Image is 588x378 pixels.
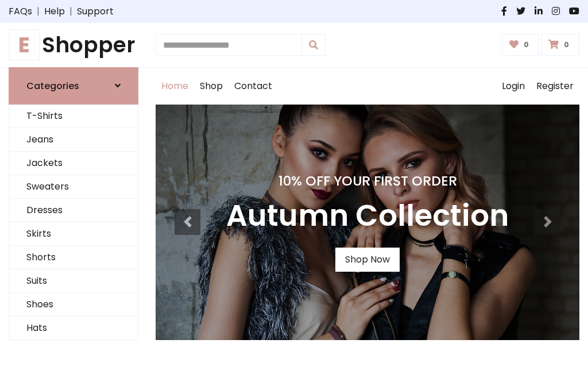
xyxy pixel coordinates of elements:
span: | [32,5,44,18]
a: 0 [502,34,539,56]
a: Dresses [9,199,138,222]
a: Jackets [9,152,138,175]
a: Support [77,5,114,18]
a: Sweaters [9,175,138,199]
h1: Shopper [9,32,138,58]
a: Shop [194,68,229,105]
a: Register [531,68,579,105]
h3: Autumn Collection [226,198,509,234]
a: Suits [9,269,138,293]
a: FAQs [9,5,32,18]
span: E [9,29,40,60]
h6: Categories [26,80,79,91]
a: Hats [9,317,138,340]
span: 0 [561,40,572,50]
a: T-Shirts [9,105,138,128]
a: Shoes [9,293,138,317]
a: Contact [229,68,278,105]
a: Skirts [9,222,138,246]
a: Home [156,68,194,105]
h4: 10% Off Your First Order [226,173,509,189]
a: Shop Now [335,248,400,272]
a: Login [496,68,531,105]
a: EShopper [9,32,138,58]
a: Categories [9,67,138,105]
a: Shorts [9,246,138,269]
a: Help [44,5,65,18]
span: 0 [521,40,532,50]
a: 0 [541,34,579,56]
span: | [65,5,77,18]
a: Jeans [9,128,138,152]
